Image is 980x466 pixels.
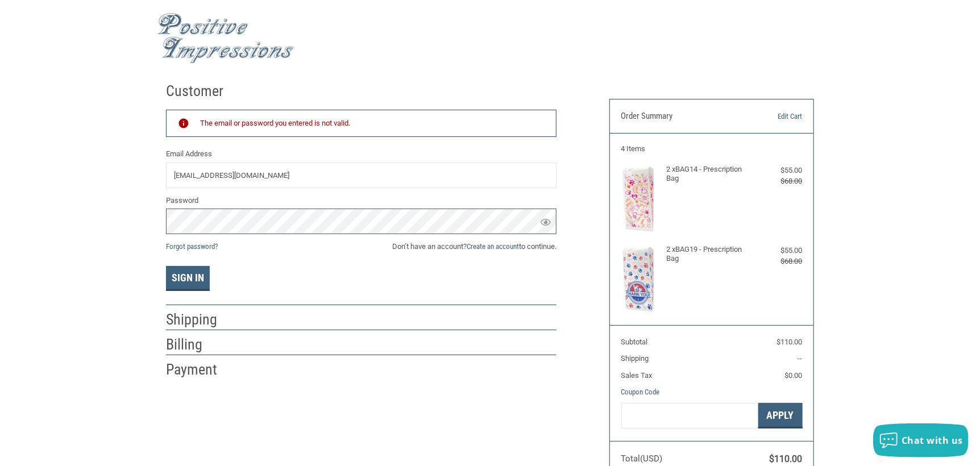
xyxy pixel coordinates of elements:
label: Password [166,195,557,206]
div: $55.00 [757,165,803,176]
div: $68.00 [757,256,803,267]
span: -- [798,354,803,363]
span: $0.00 [785,371,803,380]
h4: 2 x BAG19 - Prescription Bag [666,245,754,264]
div: The email or password you entered is not valid. [200,118,545,130]
button: Apply [758,403,803,428]
span: Total (USD) [621,453,663,464]
a: Edit Cart [744,111,802,122]
div: $55.00 [757,245,803,256]
h2: Billing [166,335,232,354]
input: Gift Certificate or Coupon Code [621,403,758,428]
span: $110.00 [777,338,803,346]
h2: Payment [166,360,232,379]
a: Coupon Code [621,388,660,396]
button: Chat with us [873,423,969,457]
h3: Order Summary [621,111,745,122]
label: Email Address [166,148,557,160]
span: Chat with us [902,434,963,447]
img: Positive Impressions [157,13,294,64]
span: Don’t have an account? to continue. [392,241,557,252]
span: Sales Tax [621,371,653,380]
span: $110.00 [770,453,803,464]
button: Sign In [166,266,210,291]
div: $68.00 [757,176,803,187]
h4: 2 x BAG14 - Prescription Bag [666,165,754,184]
a: Create an account [467,242,519,251]
h2: Shipping [166,310,232,329]
h2: Customer [166,82,232,101]
a: Forgot password? [166,242,218,251]
span: Subtotal [621,338,648,346]
span: Shipping [621,354,649,363]
h3: 4 Items [621,144,803,153]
